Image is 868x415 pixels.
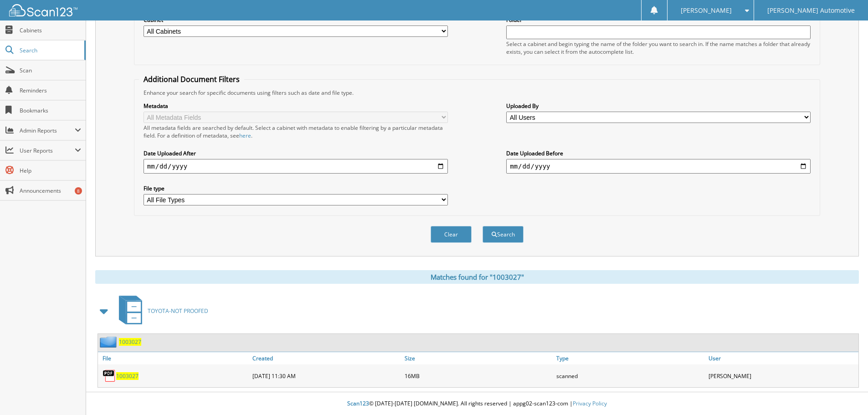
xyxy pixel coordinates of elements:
span: Search [20,46,80,54]
label: Uploaded By [506,102,811,110]
span: Scan123 [347,400,369,407]
input: start [144,159,448,174]
a: here [239,132,251,139]
label: Date Uploaded After [144,149,448,157]
label: File type [144,184,448,192]
input: end [506,159,811,174]
label: Date Uploaded Before [506,149,811,157]
a: TOYOTA-NOT PROOFED [113,293,208,329]
span: Help [20,167,81,174]
a: File [98,352,250,364]
img: folder2.png [100,336,119,348]
a: Type [554,352,706,364]
div: scanned [554,367,706,385]
div: All metadata fields are searched by default. Select a cabinet with metadata to enable filtering b... [144,124,448,139]
span: Scan [20,67,81,74]
span: [PERSON_NAME] [681,8,732,13]
a: Size [402,352,555,364]
a: Created [250,352,402,364]
a: 1003027 [116,372,139,380]
span: [PERSON_NAME] Automotive [767,8,855,13]
div: 8 [75,187,82,195]
div: 16MB [402,367,555,385]
div: Select a cabinet and begin typing the name of the folder you want to search in. If the name match... [506,40,811,56]
span: User Reports [20,147,75,154]
span: Admin Reports [20,127,75,134]
div: [DATE] 11:30 AM [250,367,402,385]
div: [PERSON_NAME] [706,367,858,385]
img: PDF.png [103,369,116,383]
button: Clear [431,226,472,243]
a: Privacy Policy [573,400,607,407]
div: © [DATE]-[DATE] [DOMAIN_NAME]. All rights reserved | appg02-scan123-com | [86,393,868,415]
div: Enhance your search for specific documents using filters such as date and file type. [139,89,815,97]
span: TOYOTA-NOT PROOFED [148,307,208,315]
div: Matches found for "1003027" [95,270,859,284]
span: Announcements [20,187,81,195]
span: Reminders [20,87,81,94]
label: Metadata [144,102,448,110]
span: Bookmarks [20,107,81,114]
a: User [706,352,858,364]
button: Search [483,226,524,243]
a: 1003027 [119,338,141,346]
legend: Additional Document Filters [139,74,244,84]
img: scan123-logo-white.svg [9,4,77,16]
span: Cabinets [20,26,81,34]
